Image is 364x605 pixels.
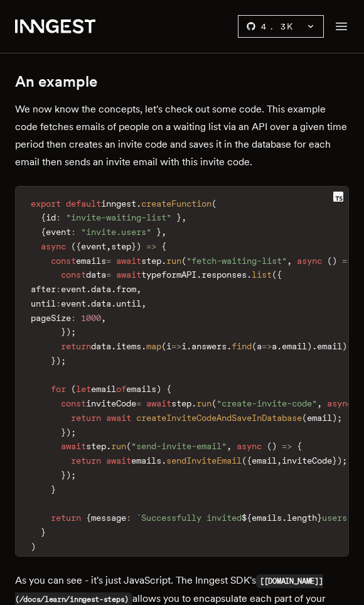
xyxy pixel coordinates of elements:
[81,241,106,251] span: event
[166,341,171,351] span: i
[196,270,201,280] span: .
[257,341,262,351] span: a
[131,455,161,466] span: emails
[86,398,136,408] span: inviteCode
[312,341,317,351] span: .
[101,313,106,323] span: ,
[136,413,302,423] span: createInviteCodeAndSaveInDatabase
[86,513,91,523] span: {
[186,256,287,266] span: "fetch-waiting-list"
[342,455,347,466] span: ;
[136,199,141,209] span: .
[211,199,217,209] span: (
[126,513,131,523] span: :
[111,298,116,308] span: .
[282,341,307,351] span: email
[327,398,352,408] span: async
[141,298,146,308] span: ,
[282,441,292,451] span: =>
[86,284,91,294] span: .
[191,341,227,351] span: answers
[51,484,56,494] span: }
[277,341,282,351] span: .
[252,455,277,466] span: email
[106,441,111,451] span: .
[106,455,131,466] span: await
[71,313,76,323] span: :
[242,513,252,523] span: ${
[247,270,252,280] span: .
[307,413,332,423] span: email
[66,470,71,480] span: )
[272,441,277,451] span: )
[131,241,136,251] span: }
[61,470,66,480] span: }
[317,341,342,351] span: email
[166,384,171,394] span: {
[106,256,111,266] span: =
[66,327,71,337] span: )
[41,227,46,237] span: {
[211,398,217,408] span: (
[56,284,61,294] span: :
[337,413,342,423] span: ;
[111,441,126,451] span: run
[146,341,161,351] span: map
[201,270,247,280] span: responses
[61,356,66,366] span: ;
[282,513,287,523] span: .
[56,356,61,366] span: )
[76,256,106,266] span: emails
[247,455,252,466] span: {
[181,212,186,222] span: ,
[116,284,136,294] span: from
[106,241,111,251] span: ,
[76,241,81,251] span: {
[332,256,337,266] span: )
[91,284,111,294] span: data
[161,227,166,237] span: ,
[332,413,337,423] span: )
[166,256,181,266] span: run
[61,427,66,437] span: }
[106,413,131,423] span: await
[161,341,166,351] span: (
[171,341,181,351] span: =>
[166,455,242,466] span: sendInviteEmail
[56,212,61,222] span: :
[287,513,317,523] span: length
[337,455,342,466] span: )
[116,298,141,308] span: until
[277,455,282,466] span: ,
[217,398,317,408] span: "create-invite-code"
[347,513,352,523] span: `
[136,284,141,294] span: ,
[136,241,141,251] span: )
[86,441,106,451] span: step
[156,384,161,394] span: )
[61,341,91,351] span: return
[71,227,76,237] span: :
[131,441,227,451] span: "send-invite-email"
[91,298,111,308] span: data
[141,199,211,209] span: createFunction
[141,513,242,523] span: Successfully invited
[181,341,186,351] span: i
[297,256,322,266] span: async
[126,384,156,394] span: emails
[307,341,312,351] span: )
[71,241,76,251] span: (
[227,341,232,351] span: .
[61,441,86,451] span: await
[126,441,131,451] span: (
[141,270,196,280] span: typeformAPI
[15,73,349,90] h2: An example
[111,241,131,251] span: step
[51,256,76,266] span: const
[116,384,126,394] span: of
[297,441,302,451] span: {
[56,298,61,308] span: :
[171,398,191,408] span: step
[272,341,277,351] span: a
[161,241,166,251] span: {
